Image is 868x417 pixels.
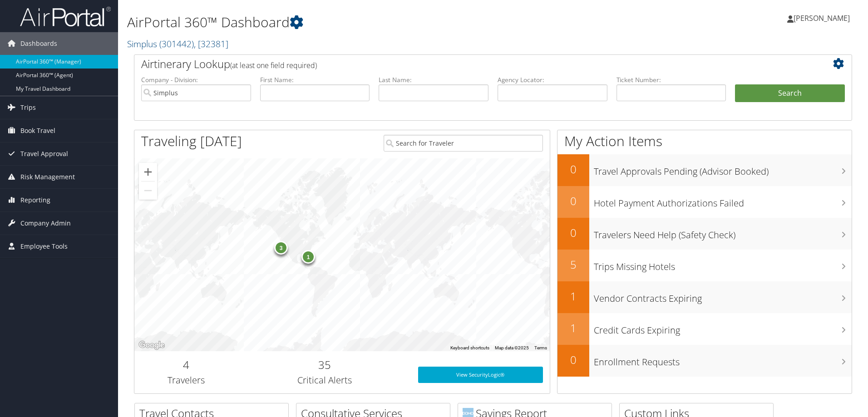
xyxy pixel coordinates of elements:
div: 3 [274,241,288,255]
a: 5Trips Missing Hotels [557,250,852,281]
h2: 5 [557,257,589,272]
h2: 1 [557,289,589,304]
span: (at least one field required) [230,60,317,70]
img: airportal-logo.png [20,6,111,27]
h3: Enrollment Requests [594,351,852,368]
label: First Name: [260,75,370,84]
a: [PERSON_NAME] [787,5,859,32]
label: Agency Locator: [498,75,607,84]
h2: 35 [245,357,404,373]
h1: AirPortal 360™ Dashboard [127,13,615,32]
a: 0Hotel Payment Authorizations Failed [557,186,852,218]
h3: Travel Approvals Pending (Advisor Booked) [594,161,852,178]
label: Company - Division: [141,75,251,84]
label: Last Name: [379,75,488,84]
span: Map data ©2025 [495,345,529,350]
h1: My Action Items [557,132,852,151]
span: Trips [20,96,36,119]
button: Search [735,84,845,103]
h2: 1 [557,320,589,336]
input: Search for Traveler [384,135,543,152]
h2: 4 [141,357,232,373]
div: 1 [301,250,315,263]
h2: 0 [557,225,589,240]
h3: Travelers Need Help (Safety Check) [594,224,852,241]
span: , [ 32381 ] [194,38,228,50]
h3: Credit Cards Expiring [594,319,852,337]
a: Simplus [127,38,228,50]
button: Zoom in [139,163,157,181]
h2: Airtinerary Lookup [141,56,785,72]
a: View SecurityLogic® [418,367,543,383]
h3: Vendor Contracts Expiring [594,288,852,305]
h2: 0 [557,162,589,177]
span: Travel Approval [20,142,68,165]
h3: Hotel Payment Authorizations Failed [594,192,852,210]
h3: Trips Missing Hotels [594,256,852,273]
span: Book Travel [20,119,55,142]
h3: Travelers [141,374,232,387]
span: Risk Management [20,166,75,188]
a: 0Travelers Need Help (Safety Check) [557,218,852,250]
h2: 0 [557,193,589,209]
a: 1Vendor Contracts Expiring [557,281,852,313]
span: ( 301442 ) [159,38,194,50]
a: Terms (opens in new tab) [534,345,547,350]
a: 1Credit Cards Expiring [557,313,852,345]
a: 0Travel Approvals Pending (Advisor Booked) [557,154,852,186]
button: Zoom out [139,182,157,200]
button: Keyboard shortcuts [450,345,489,351]
h3: Critical Alerts [245,374,404,387]
span: Reporting [20,189,50,211]
span: Dashboards [20,32,57,55]
a: Open this area in Google Maps (opens a new window) [137,339,167,351]
span: Company Admin [20,212,71,235]
img: Google [137,339,167,351]
h2: 0 [557,352,589,368]
span: Employee Tools [20,235,68,258]
a: 0Enrollment Requests [557,345,852,377]
span: [PERSON_NAME] [794,13,850,23]
label: Ticket Number: [616,75,726,84]
h1: Traveling [DATE] [141,132,242,151]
